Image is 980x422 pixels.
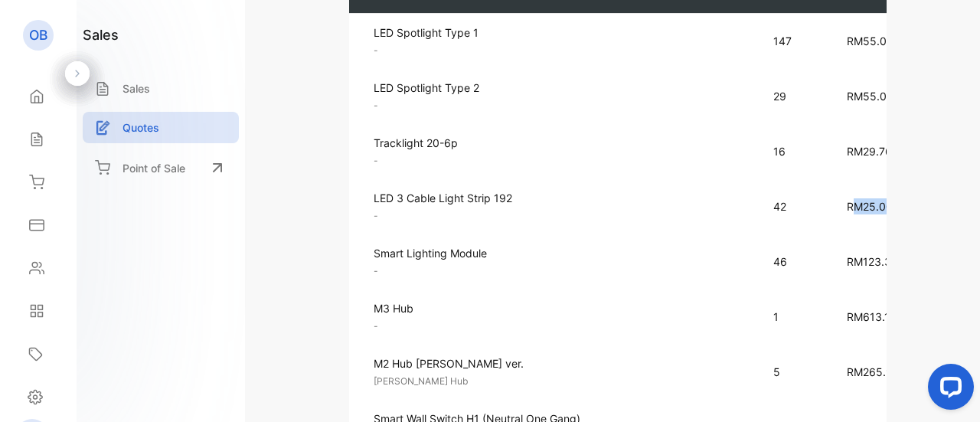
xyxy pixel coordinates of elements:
[847,365,900,378] span: RM265.98
[847,34,893,47] span: RM55.00
[374,375,757,388] p: [PERSON_NAME] Hub
[374,135,757,151] p: Tracklight 20-6p
[773,88,816,104] p: 29
[374,154,757,168] p: -
[83,151,239,185] a: Point of Sale
[83,112,239,143] a: Quotes
[916,358,980,422] iframe: LiveChat chat widget
[773,33,816,49] p: 147
[773,309,816,325] p: 1
[122,160,185,176] p: Point of Sale
[83,73,239,104] a: Sales
[374,190,757,206] p: LED 3 Cable Light Strip 192
[847,255,898,268] span: RM123.38
[847,145,892,158] span: RM29.76
[29,25,47,45] p: OB
[83,25,119,45] h1: sales
[374,319,757,333] p: -
[374,25,757,41] p: LED Spotlight Type 1
[773,198,816,214] p: 42
[773,254,816,270] p: 46
[773,364,816,380] p: 5
[374,355,757,371] p: M2 Hub [PERSON_NAME] ver.
[773,143,816,159] p: 16
[374,80,757,96] p: LED Spotlight Type 2
[374,245,757,261] p: Smart Lighting Module
[374,209,757,223] p: -
[847,310,897,323] span: RM613.18
[374,99,757,113] p: -
[847,200,893,213] span: RM25.00
[122,119,159,136] p: Quotes
[122,80,150,97] p: Sales
[374,300,757,316] p: M3 Hub
[847,90,893,103] span: RM55.00
[374,264,757,278] p: -
[374,44,757,57] p: -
